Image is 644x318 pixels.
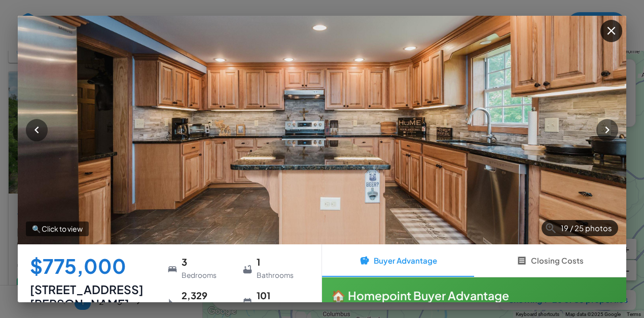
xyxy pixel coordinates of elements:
img: Property [18,16,626,244]
button: Buyer Advantage [322,244,474,277]
span: 19 / 25 photos [555,222,618,234]
span: Bathrooms [257,271,294,279]
h4: $775,000 [30,257,155,276]
p: 3 [182,257,217,268]
span: Bedrooms [182,271,217,279]
p: 1 [257,257,294,268]
p: 🔍 Click to view [26,221,89,236]
h6: [STREET_ADDRESS][PERSON_NAME] [30,282,155,310]
h6: 🏠 Homepoint Buyer Advantage [331,287,617,305]
p: 2,329 [182,290,221,301]
div: 19 / 25 photos [542,220,618,236]
button: Closing Costs [474,244,626,277]
p: 101 [257,290,306,301]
